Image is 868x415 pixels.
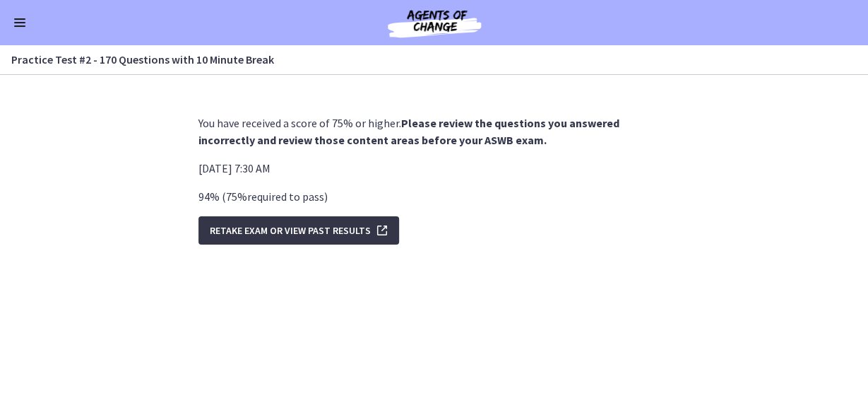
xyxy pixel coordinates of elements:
span: [DATE] 7:30 AM [198,161,270,175]
p: You have received a score of 75% or higher. [198,115,670,148]
img: Agents of Change [350,6,519,40]
span: Retake Exam OR View Past Results [210,222,371,239]
button: Enable menu [11,14,28,31]
strong: Please review the questions you answered incorrectly and review those content areas before your A... [198,116,619,147]
button: Retake Exam OR View Past Results [198,216,399,245]
h3: Practice Test #2 - 170 Questions with 10 Minute Break [11,51,840,68]
span: 94 % ( 75 % required to pass ) [198,189,328,204]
